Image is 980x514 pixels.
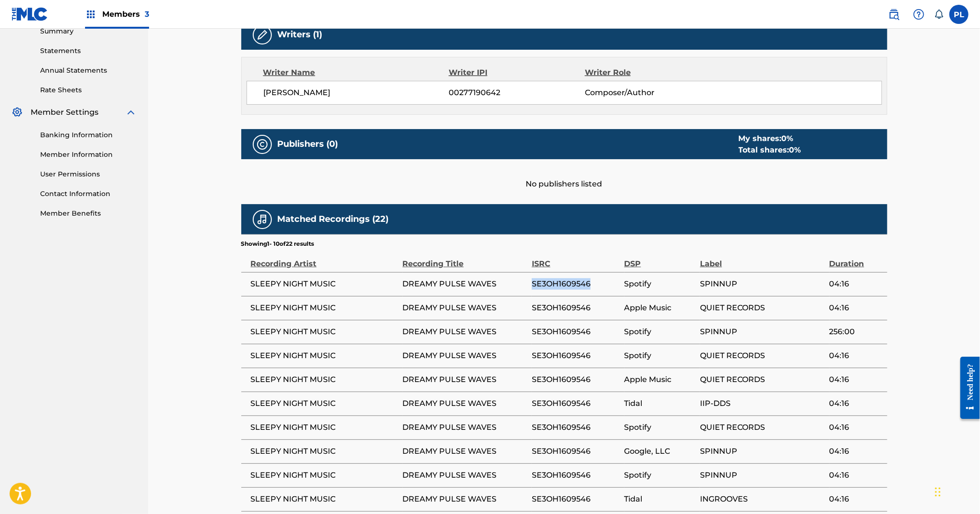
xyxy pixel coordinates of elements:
a: Statements [40,46,137,56]
div: Recording Title [403,248,527,270]
span: SLEEPY NIGHT MUSIC [251,350,398,361]
span: SLEEPY NIGHT MUSIC [251,374,398,385]
a: User Permissions [40,169,137,179]
a: Public Search [884,5,904,24]
span: SLEEPY NIGHT MUSIC [251,422,398,433]
span: DREAMY PULSE WAVES [403,374,527,385]
span: SE3OH1609546 [532,470,620,481]
span: SLEEPY NIGHT MUSIC [251,398,398,409]
span: DREAMY PULSE WAVES [403,446,527,457]
div: DSP [625,248,696,270]
span: DREAMY PULSE WAVES [403,302,527,314]
span: Member Settings [31,107,98,118]
a: Member Benefits [40,208,137,219]
span: SPINNUP [700,278,824,290]
a: Summary [40,26,137,36]
div: No publishers listed [241,159,887,190]
span: 00277190642 [449,87,584,98]
span: IIP-DDS [700,398,824,409]
span: SE3OH1609546 [532,446,620,457]
div: Dra [935,478,941,506]
span: DREAMY PULSE WAVES [403,326,527,338]
span: SE3OH1609546 [532,422,620,433]
span: Spotify [625,470,696,481]
span: 256:00 [829,326,883,338]
span: SE3OH1609546 [532,493,620,505]
span: SE3OH1609546 [532,278,620,290]
span: 04:16 [829,374,883,385]
span: SE3OH1609546 [532,326,620,338]
span: INGROOVES [700,493,824,505]
span: 0 % [789,145,801,154]
span: 04:16 [829,278,883,290]
span: QUIET RECORDS [700,422,824,433]
span: SE3OH1609546 [532,374,620,385]
span: 04:16 [829,350,883,361]
span: SLEEPY NIGHT MUSIC [251,302,398,314]
span: Spotify [625,326,696,338]
span: DREAMY PULSE WAVES [403,278,527,290]
div: Chatt-widget [932,468,980,514]
span: Apple Music [625,302,696,314]
img: help [913,9,925,20]
div: Help [909,5,928,24]
span: QUIET RECORDS [700,350,824,361]
div: Duration [829,248,883,270]
span: SPINNUP [700,446,824,457]
span: Tidal [625,398,696,409]
a: Annual Statements [40,66,137,76]
span: DREAMY PULSE WAVES [403,398,527,409]
div: User Menu [949,5,969,24]
img: search [888,9,900,20]
span: [PERSON_NAME] [264,87,449,98]
div: Writer Role [585,67,709,78]
div: Total shares: [739,144,801,156]
span: SLEEPY NIGHT MUSIC [251,326,398,338]
img: Member Settings [11,107,23,118]
span: 3 [145,10,149,19]
div: Notifications [934,10,944,19]
span: QUIET RECORDS [700,374,824,385]
span: Composer/Author [585,87,709,98]
iframe: Chat Widget [932,468,980,514]
img: Publishers [257,139,268,150]
span: DREAMY PULSE WAVES [403,350,527,361]
span: SPINNUP [700,470,824,481]
span: 04:16 [829,302,883,314]
h5: Writers (1) [278,29,323,40]
div: ISRC [532,248,620,270]
span: SE3OH1609546 [532,302,620,314]
span: Members [102,9,149,20]
span: 04:16 [829,446,883,457]
a: Member Information [40,150,137,160]
p: Showing 1 - 10 of 22 results [241,240,314,248]
span: DREAMY PULSE WAVES [403,493,527,505]
span: Spotify [625,278,696,290]
span: DREAMY PULSE WAVES [403,422,527,433]
span: Tidal [625,493,696,505]
a: Contact Information [40,189,137,199]
span: SE3OH1609546 [532,350,620,361]
a: Rate Sheets [40,85,137,95]
iframe: Resource Center [953,350,980,427]
span: Spotify [625,350,696,361]
div: Writer IPI [449,67,585,78]
span: SPINNUP [700,326,824,338]
span: SLEEPY NIGHT MUSIC [251,278,398,290]
span: SLEEPY NIGHT MUSIC [251,446,398,457]
span: DREAMY PULSE WAVES [403,470,527,481]
span: QUIET RECORDS [700,302,824,314]
div: Writer Name [263,67,449,78]
h5: Matched Recordings (22) [278,214,389,225]
span: SE3OH1609546 [532,398,620,409]
span: Apple Music [625,374,696,385]
div: My shares: [739,133,801,144]
span: 0 % [782,134,794,143]
span: 04:16 [829,470,883,481]
img: Top Rightsholders [85,9,97,20]
img: MLC Logo [11,7,48,21]
h5: Publishers (0) [278,139,338,150]
span: Spotify [625,422,696,433]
